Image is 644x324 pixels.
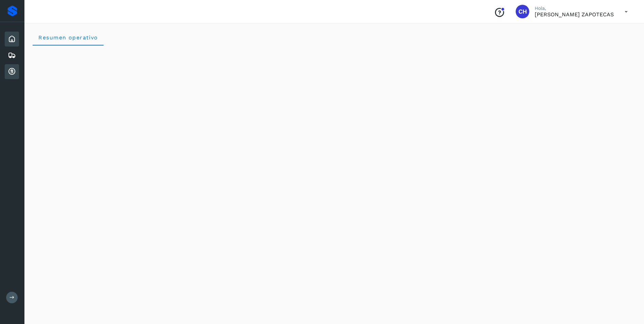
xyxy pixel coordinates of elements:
[535,11,614,18] p: CELSO HUITZIL ZAPOTECAS
[535,5,614,11] p: Hola,
[38,34,98,41] span: Resumen operativo
[5,64,19,79] div: Cuentas por cobrar
[5,48,19,63] div: Embarques
[5,32,19,47] div: Inicio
